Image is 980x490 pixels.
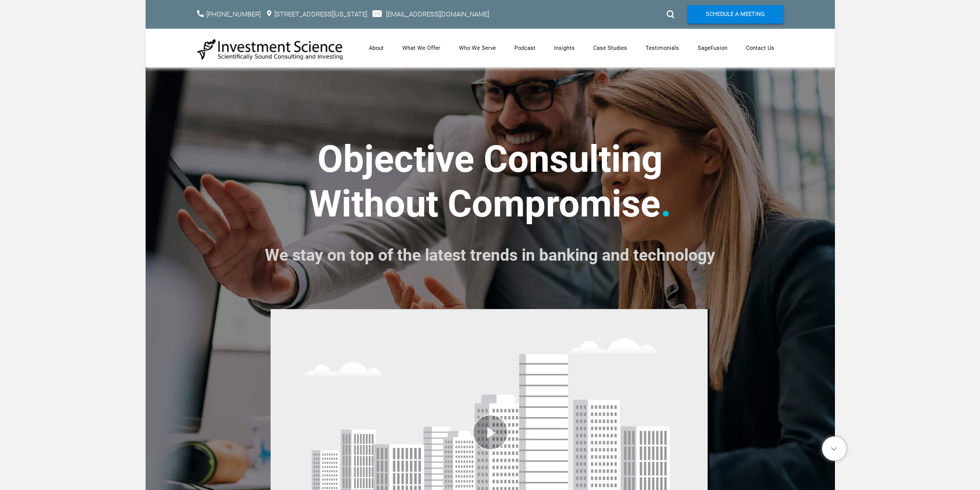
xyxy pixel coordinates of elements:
[309,137,663,225] strong: ​Objective Consulting ​Without Compromise
[265,245,715,265] font: We stay on top of the latest trends in banking and technology
[505,29,545,67] a: Podcast
[206,10,261,18] a: [PHONE_NUMBER]
[197,38,344,61] img: Investment Science | NYC Consulting Services
[636,29,688,67] a: Testimonials
[687,5,783,24] a: Schedule A Meeting
[274,10,367,18] a: [STREET_ADDRESS][US_STATE]​
[386,10,489,18] a: [EMAIL_ADDRESS][DOMAIN_NAME]
[737,29,783,67] a: Contact Us
[545,29,584,67] a: Insights
[688,29,737,67] a: SageFusion
[661,182,671,226] font: .
[584,29,636,67] a: Case Studies
[393,29,450,67] a: What We Offer
[360,29,393,67] a: About
[450,29,505,67] a: Who We Serve
[706,5,765,24] span: Schedule A Meeting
